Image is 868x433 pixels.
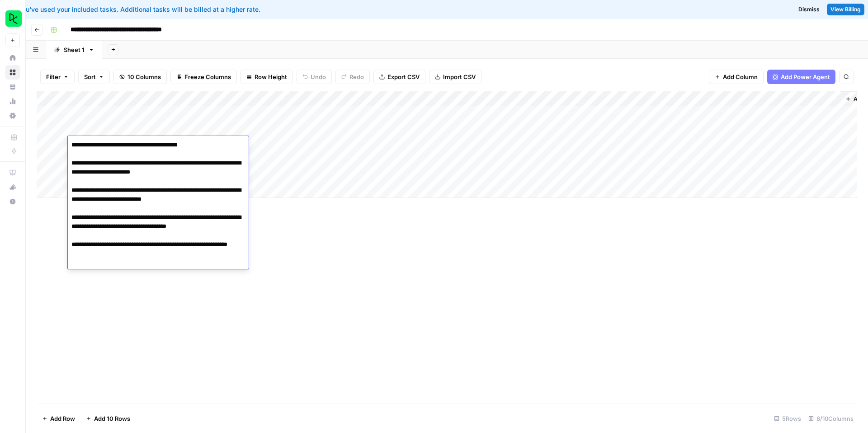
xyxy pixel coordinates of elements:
button: Help + Support [5,194,20,209]
a: Usage [5,94,20,108]
span: 10 Columns [127,72,161,81]
span: Row Height [255,72,287,81]
span: Add 10 Rows [94,414,130,423]
button: Add Column [709,70,764,84]
div: Sheet 1 [64,45,85,54]
div: 8/10 Columns [805,411,857,426]
span: Import CSV [443,72,476,81]
span: Filter [46,72,61,81]
button: Undo [297,70,332,84]
a: Settings [5,108,20,123]
span: Add Column [723,72,758,81]
button: Dismiss [795,4,823,15]
button: Add Row [37,411,80,426]
a: View Billing [827,4,864,15]
button: Sort [78,70,110,84]
span: View Billing [830,5,861,14]
span: Add Power Agent [781,72,830,81]
button: Filter [40,70,75,84]
a: Home [5,51,20,65]
img: DataCamp Logo [5,10,22,27]
button: Add Power Agent [767,70,835,84]
div: 5 Rows [770,411,805,426]
span: Sort [84,72,96,81]
span: Add Row [50,414,75,423]
span: Undo [311,72,326,81]
button: What's new? [5,180,20,194]
button: Add 10 Rows [80,411,136,426]
button: 10 Columns [113,70,167,84]
a: Browse [5,65,20,80]
a: Sheet 1 [46,41,102,59]
a: Your Data [5,80,20,94]
span: Redo [349,72,364,81]
div: What's new? [6,180,19,194]
button: Redo [335,70,370,84]
div: You've used your included tasks. Additional tasks will be billed at a higher rate. [7,5,526,14]
button: Workspace: DataCamp [5,7,20,30]
span: Dismiss [798,5,820,14]
button: Row Height [241,70,293,84]
span: Freeze Columns [184,72,231,81]
button: Import CSV [429,70,481,84]
button: Export CSV [373,70,425,84]
span: Export CSV [387,72,420,81]
a: AirOps Academy [5,165,20,180]
button: Freeze Columns [170,70,237,84]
